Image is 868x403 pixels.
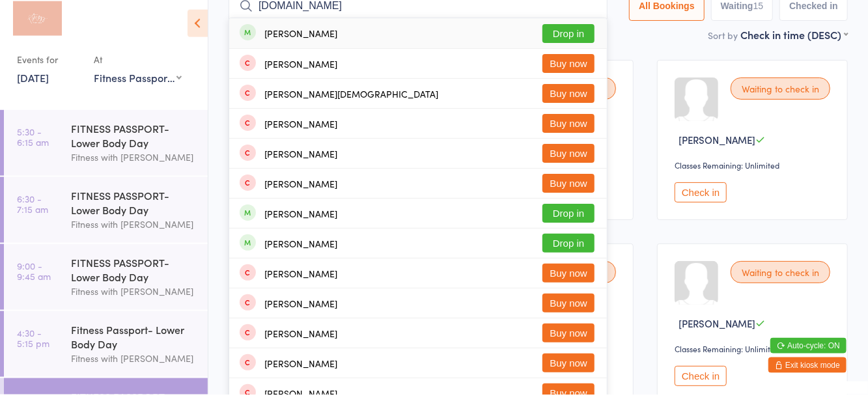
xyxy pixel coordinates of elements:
[94,79,182,93] div: Fitness Passport- Women's Fitness Studio
[264,247,337,257] div: [PERSON_NAME]
[542,182,595,201] button: Buy now
[264,127,337,137] div: [PERSON_NAME]
[768,366,847,382] button: Exit kiosk mode
[264,337,337,347] div: [PERSON_NAME]
[542,152,595,171] button: Buy now
[17,135,49,156] time: 5:30 - 6:15 am
[17,57,81,79] div: Events for
[17,269,51,290] time: 9:00 - 9:45 am
[731,270,830,292] div: Waiting to check in
[17,202,48,223] time: 6:30 - 7:15 am
[264,67,337,77] div: [PERSON_NAME]
[542,302,595,321] button: Buy now
[753,9,764,20] div: 15
[679,325,755,339] span: [PERSON_NAME]
[264,36,337,47] div: [PERSON_NAME]
[675,191,727,211] button: Check in
[542,33,595,51] button: Drop in
[264,367,337,377] div: [PERSON_NAME]
[542,362,595,381] button: Buy now
[17,79,49,93] a: [DATE]
[542,122,595,141] button: Buy now
[770,346,847,362] button: Auto-cycle: ON
[542,212,595,231] button: Drop in
[71,197,197,225] div: FITNESS PASSPORT- Lower Body Day
[264,157,337,167] div: [PERSON_NAME]
[71,264,197,292] div: FITNESS PASSPORT- Lower Body Day
[740,36,848,50] div: Check in time (DESC)
[675,374,727,395] button: Check in
[71,225,197,240] div: Fitness with [PERSON_NAME]
[17,336,49,357] time: 4:30 - 5:15 pm
[708,37,738,50] label: Sort by
[542,63,595,81] button: Buy now
[94,57,182,79] div: At
[675,352,834,363] div: Classes Remaining: Unlimited
[542,332,595,351] button: Buy now
[264,217,337,227] div: [PERSON_NAME]
[71,359,197,374] div: Fitness with [PERSON_NAME]
[4,118,208,184] a: 5:30 -6:15 amFITNESS PASSPORT- Lower Body DayFitness with [PERSON_NAME]
[71,292,197,307] div: Fitness with [PERSON_NAME]
[542,272,595,291] button: Buy now
[71,130,197,158] div: FITNESS PASSPORT- Lower Body Day
[264,277,337,287] div: [PERSON_NAME]
[13,10,62,44] img: Fitness with Zoe
[675,168,834,179] div: Classes Remaining: Unlimited
[4,253,208,318] a: 9:00 -9:45 amFITNESS PASSPORT- Lower Body DayFitness with [PERSON_NAME]
[264,307,337,317] div: [PERSON_NAME]
[731,86,830,108] div: Waiting to check in
[71,331,197,359] div: Fitness Passport- Lower Body Day
[264,97,438,107] div: [PERSON_NAME][DEMOGRAPHIC_DATA]
[264,187,337,197] div: [PERSON_NAME]
[679,141,755,155] span: [PERSON_NAME]
[4,186,208,251] a: 6:30 -7:15 amFITNESS PASSPORT- Lower Body DayFitness with [PERSON_NAME]
[542,242,595,261] button: Drop in
[4,320,208,385] a: 4:30 -5:15 pmFitness Passport- Lower Body DayFitness with [PERSON_NAME]
[542,92,595,111] button: Buy now
[71,158,197,173] div: Fitness with [PERSON_NAME]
